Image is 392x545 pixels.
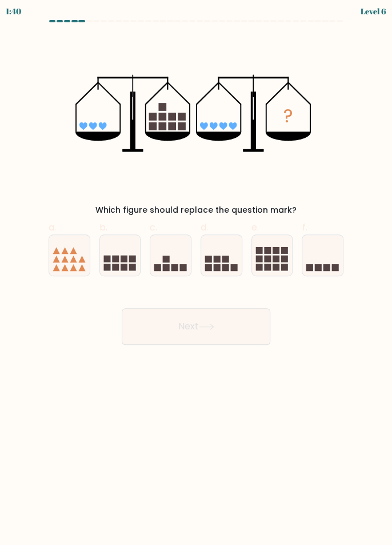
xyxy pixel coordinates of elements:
span: f. [302,221,307,234]
div: Level 6 [361,5,386,17]
span: c. [150,221,157,234]
span: a. [49,221,56,234]
div: Which figure should replace the question mark? [46,204,346,216]
button: Next [122,308,270,345]
tspan: ? [283,104,293,129]
span: e. [251,221,259,234]
div: 1:40 [6,5,21,17]
span: b. [99,221,107,234]
span: d. [201,221,208,234]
